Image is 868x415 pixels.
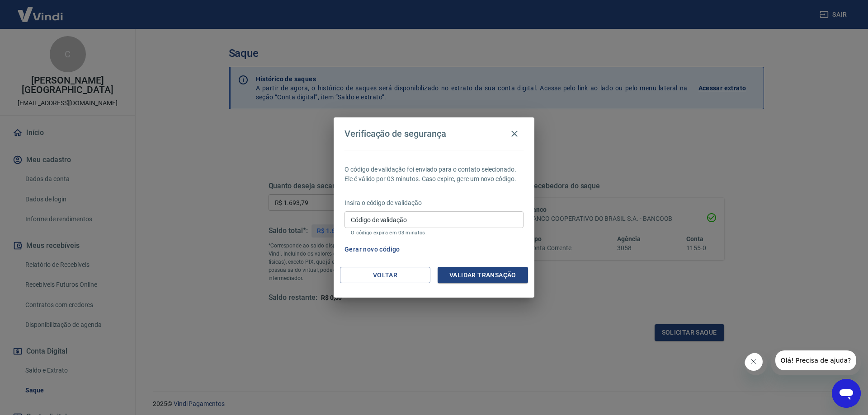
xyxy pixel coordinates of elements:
[341,241,404,258] button: Gerar novo código
[438,267,528,284] button: Validar transação
[344,165,524,184] p: O código de validação foi enviado para o contato selecionado. Ele é válido por 03 minutos. Caso e...
[771,350,861,375] iframe: Mensagem da empresa
[832,379,861,408] iframe: Botão para abrir a janela de mensagens
[340,267,430,284] button: Voltar
[351,230,517,236] p: O código expira em 03 minutos.
[344,198,524,208] p: Insira o código de validação
[344,128,446,139] h4: Verificação de segurança
[745,353,767,375] iframe: Fechar mensagem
